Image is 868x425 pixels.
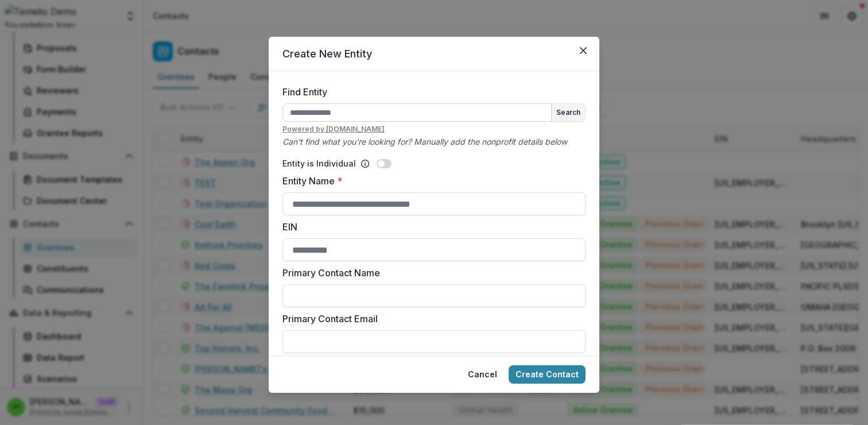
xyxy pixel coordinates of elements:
button: Search [552,104,585,121]
label: Find Entity [282,85,579,99]
a: [DOMAIN_NAME] [326,125,385,133]
header: Create New Entity [269,37,599,71]
button: Cancel [461,365,504,384]
label: EIN [282,220,579,234]
i: Can't find what you're looking for? Manually add the nonprofit details below [282,137,567,146]
p: Entity is Individual [282,157,356,169]
label: Primary Contact Name [282,266,579,280]
button: Create Contact [509,365,586,384]
label: Entity Name [282,174,579,188]
label: Primary Contact Email [282,312,579,326]
button: Close [574,41,592,60]
u: Powered by [282,124,586,134]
